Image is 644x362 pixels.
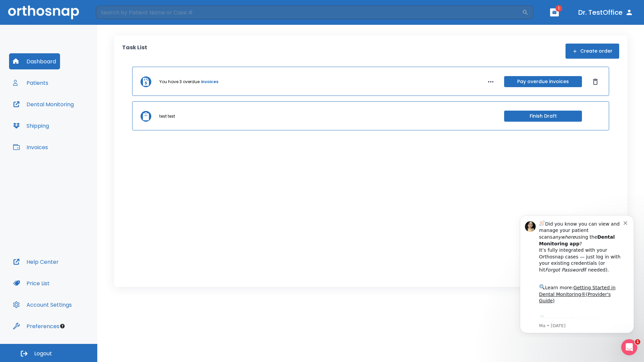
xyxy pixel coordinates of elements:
[34,350,52,357] span: Logout
[9,53,60,69] button: Dashboard
[29,107,89,119] a: App Store
[59,323,65,329] div: Tooltip anchor
[8,5,79,19] img: Orthosnap
[9,96,78,112] button: Dental Monitoring
[590,76,601,87] button: Dismiss
[9,75,52,91] button: Patients
[555,5,562,12] span: 1
[114,10,119,16] button: Dismiss notification
[9,254,63,270] button: Help Center
[159,113,175,119] p: test test
[29,114,114,120] p: Message from Ma, sent 8w ago
[635,339,640,345] span: 1
[29,105,114,139] div: Download the app: | ​ Let us know if you need help getting started!
[9,297,76,313] button: Account Settings
[9,275,54,291] button: Price List
[504,76,582,87] button: Pay overdue invoices
[576,6,636,18] button: Dr. TestOffice
[621,339,637,355] iframe: Intercom live chat
[201,79,218,85] a: invoices
[9,118,53,134] button: Shipping
[566,44,619,59] button: Create order
[9,318,63,334] button: Preferences
[510,209,644,337] iframe: Intercom notifications message
[122,44,147,59] p: Task List
[159,79,200,85] p: You have 3 overdue
[504,111,582,122] button: Finish Draft
[9,139,52,155] button: Invoices
[96,6,522,19] input: Search by Patient Name or Case #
